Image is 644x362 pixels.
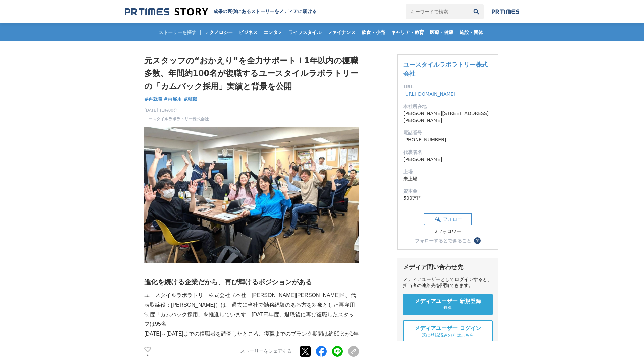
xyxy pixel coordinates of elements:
a: 施設・団体 [457,23,486,41]
dt: 代表者名 [403,149,492,156]
a: 成果の裏側にあるストーリーをメディアに届ける 成果の裏側にあるストーリーをメディアに届ける [125,7,317,16]
button: ？ [474,237,481,244]
dt: 上場 [403,168,492,175]
a: エンタメ [261,23,285,41]
dt: 本社所在地 [403,103,492,110]
dt: URL [403,83,492,90]
a: 医療・健康 [427,23,456,41]
a: ファイナンス [325,23,358,41]
dd: [PERSON_NAME][STREET_ADDRESS][PERSON_NAME] [403,110,492,124]
span: キャリア・教育 [388,29,427,35]
span: 無料 [443,305,452,311]
span: #再雇用 [164,96,182,102]
span: メディアユーザー ログイン [415,325,481,332]
a: ライフスタイル [286,23,324,41]
span: [DATE] 11時00分 [144,107,209,113]
a: テクノロジー [202,23,235,41]
a: #再雇用 [164,96,182,103]
dd: 未上場 [403,175,492,182]
div: メディアユーザーとしてログインすると、担当者の連絡先を閲覧できます。 [403,277,493,289]
h1: 元スタッフの“おかえり”を全力サポート！1年以内の復職多数、年間約100名が復職するユースタイルラボラトリーの「カムバック採用」実績と背景を公開 [144,54,359,93]
h2: 成果の裏側にあるストーリーをメディアに届ける [213,9,317,15]
a: #再就職 [144,96,162,103]
span: 既に登録済みの方はこちら [422,332,474,338]
span: 医療・健康 [427,29,456,35]
a: #就職 [183,96,197,103]
div: 2フォロワー [424,229,472,235]
span: エンタメ [261,29,285,35]
span: 施設・団体 [457,29,486,35]
a: キャリア・教育 [388,23,427,41]
a: ユースタイルラボラトリー株式会社 [403,61,488,77]
div: メディア問い合わせ先 [403,263,493,271]
span: ？ [475,238,480,243]
h2: 進化を続ける企業だから、再び輝けるポジションがある [144,277,359,287]
a: メディアユーザー 新規登録 無料 [403,294,493,315]
dd: [PERSON_NAME] [403,156,492,163]
p: 2 [144,353,151,356]
dt: 電話番号 [403,129,492,136]
a: ユースタイルラボラトリー株式会社 [144,116,209,122]
p: [DATE]～[DATE]までの復職者を調査したところ、復職までのブランク期間は約60％が1年以内でした。 [144,329,359,349]
span: ビジネス [236,29,260,35]
button: 検索 [469,4,484,19]
span: ファイナンス [325,29,358,35]
span: メディアユーザー 新規登録 [415,298,481,305]
button: フォロー [424,213,472,225]
p: ストーリーをシェアする [240,349,292,355]
span: #就職 [183,96,197,102]
p: ユースタイルラボラトリー株式会社（本社：[PERSON_NAME][PERSON_NAME]区、代表取締役：[PERSON_NAME]）は、過去に当社で勤務経験のある方を対象とした再雇用制度「カ... [144,291,359,329]
dd: 500万円 [403,195,492,202]
a: 飲食・小売 [359,23,388,41]
img: 成果の裏側にあるストーリーをメディアに届ける [125,7,208,16]
a: [URL][DOMAIN_NAME] [403,91,455,97]
span: 飲食・小売 [359,29,388,35]
dd: [PHONE_NUMBER] [403,136,492,143]
img: thumbnail_5e65eb70-7254-11f0-ad75-a15d8acbbc29.jpg [144,127,359,263]
span: ライフスタイル [286,29,324,35]
span: #再就職 [144,96,162,102]
img: prtimes [492,9,519,14]
a: ビジネス [236,23,260,41]
div: フォローするとできること [415,238,471,243]
dt: 資本金 [403,188,492,195]
a: メディアユーザー ログイン 既に登録済みの方はこちら [403,320,493,343]
span: テクノロジー [202,29,235,35]
input: キーワードで検索 [406,4,469,19]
